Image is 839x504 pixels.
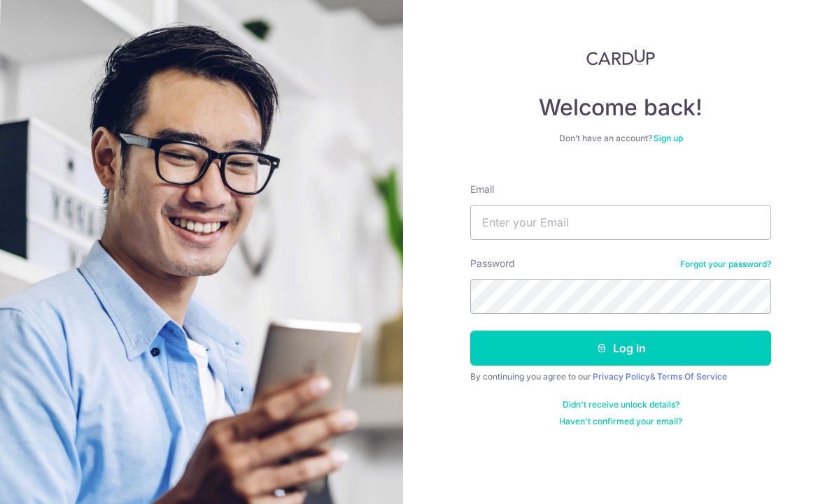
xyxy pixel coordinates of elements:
a: Privacy Policy [593,371,650,382]
button: Log in [470,331,771,366]
input: Enter your Email [470,205,771,240]
a: Didn't receive unlock details? [563,399,679,410]
a: Sign up [654,133,683,143]
label: Password [470,257,515,271]
h4: Welcome back! [470,94,771,122]
a: Terms Of Service [657,371,727,382]
div: By continuing you agree to our & [470,371,771,382]
a: Haven't confirmed your email? [559,416,682,427]
label: Email [470,182,494,196]
img: CardUp Logo [586,49,655,66]
a: Forgot your password? [680,259,771,270]
div: Don’t have an account? [470,133,771,144]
